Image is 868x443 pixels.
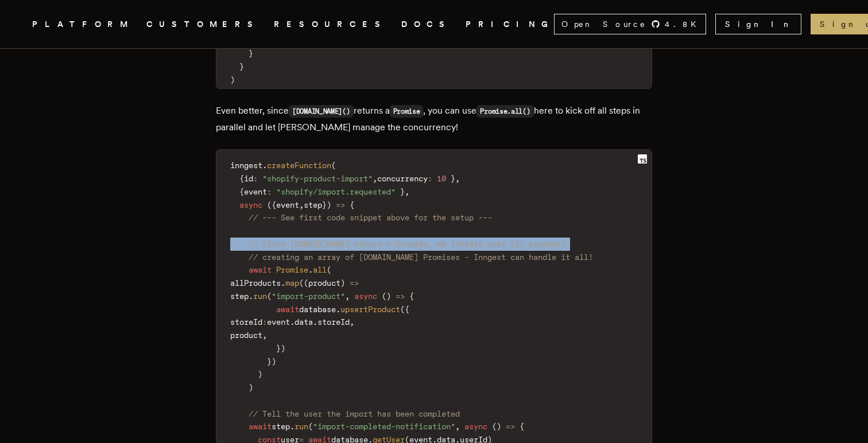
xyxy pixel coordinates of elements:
span: ) [272,357,276,366]
span: // Tell the user the import has been completed [249,409,460,418]
span: storeId [230,317,262,327]
span: , [405,187,409,196]
span: step [304,200,322,209]
span: ) [281,344,285,353]
span: : [267,187,272,196]
span: storeId [317,317,350,327]
span: createFunction [267,161,331,170]
span: product [308,278,340,287]
span: map [285,278,299,287]
code: Promise [390,105,424,118]
span: async [354,292,377,301]
span: ) [327,200,331,209]
code: [DOMAIN_NAME]() [289,105,354,118]
span: ( [267,292,272,301]
span: ( [304,278,308,287]
span: // creating an array of [DOMAIN_NAME] Promises - Inngest can handle it all! [249,252,593,262]
span: , [455,174,460,183]
span: . [290,422,294,431]
span: run [294,422,308,431]
span: await [276,305,299,314]
span: } [239,62,244,71]
span: => [336,200,345,209]
span: } [267,357,272,366]
span: } [249,49,253,58]
span: await [249,265,272,274]
span: ) [340,278,345,287]
span: async [464,422,487,431]
span: ( [308,422,313,431]
span: allProducts [230,278,281,287]
span: . [249,292,253,301]
a: CUSTOMERS [146,17,260,32]
span: id [244,174,253,183]
span: ( [382,292,386,301]
span: } [451,174,455,183]
span: { [520,422,524,431]
span: { [239,174,244,183]
span: "import-completed-notification" [313,422,455,431]
a: Sign In [715,14,801,34]
span: ( [267,200,272,209]
span: database [299,305,336,314]
span: ( [331,161,336,170]
span: ) [386,292,391,301]
span: , [262,331,267,340]
span: ) [497,422,501,431]
span: // Since [DOMAIN_NAME] return a Promise, we iterate over all products [249,239,565,248]
span: ) [230,75,235,84]
span: event [276,200,299,209]
span: : [253,174,258,183]
span: { [350,200,354,209]
span: { [239,187,244,196]
span: , [345,292,350,301]
span: => [396,292,405,301]
span: => [350,278,359,287]
span: run [253,292,267,301]
span: ( [400,305,405,314]
span: inngest [230,161,262,170]
a: PRICING [466,17,554,32]
span: ( [299,278,304,287]
span: . [313,317,317,327]
span: 4.8 K [665,18,703,30]
span: await [249,422,272,431]
span: . [336,305,340,314]
span: concurrency [377,174,428,183]
span: , [350,317,354,327]
span: . [262,161,267,170]
span: => [506,422,515,431]
span: . [308,265,313,274]
span: step [272,422,290,431]
span: : [262,317,267,327]
span: ( [327,265,331,274]
button: PLATFORM [32,17,133,32]
span: "shopify-product-import" [262,174,373,183]
code: Promise.all() [476,105,533,118]
span: event [244,187,267,196]
span: { [409,292,414,301]
span: . [281,278,285,287]
span: , [455,422,460,431]
span: ( [492,422,497,431]
span: } [400,187,405,196]
span: } [276,344,281,353]
a: DOCS [401,17,452,32]
span: // --- See first code snippet above for the setup --- [249,213,492,222]
span: , [299,200,304,209]
span: : [428,174,432,183]
span: { [405,305,409,314]
span: } [322,200,327,209]
span: async [239,200,262,209]
button: RESOURCES [274,17,387,32]
span: . [290,317,294,327]
span: event [267,317,290,327]
span: , [373,174,377,183]
span: step [230,292,249,301]
span: { [272,200,276,209]
span: 10 [437,174,446,183]
span: product [230,331,262,340]
p: Even better, since returns a , you can use here to kick off all steps in parallel and let [PERSON... [216,103,652,135]
span: "shopify/import.requested" [276,187,396,196]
